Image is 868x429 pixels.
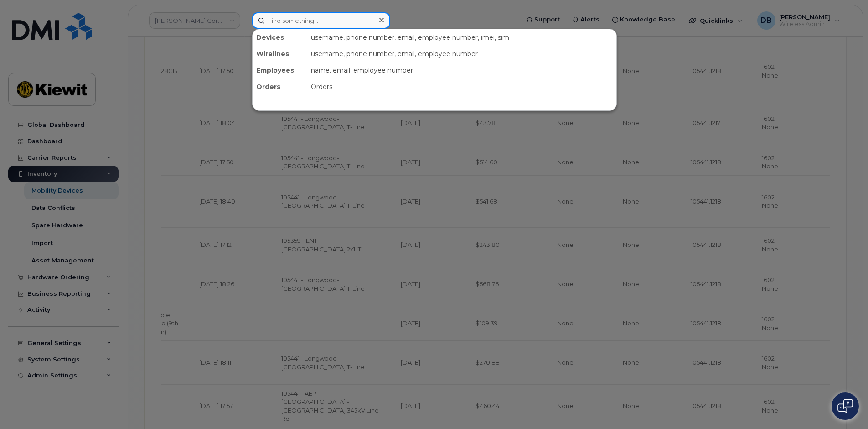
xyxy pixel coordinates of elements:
[253,78,307,95] div: Orders
[253,46,307,62] div: Wirelines
[307,62,616,78] div: name, email, employee number
[253,29,307,46] div: Devices
[252,12,390,29] input: Find something...
[307,78,616,95] div: Orders
[837,399,853,413] img: Open chat
[307,46,616,62] div: username, phone number, email, employee number
[307,29,616,46] div: username, phone number, email, employee number, imei, sim
[253,62,307,78] div: Employees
